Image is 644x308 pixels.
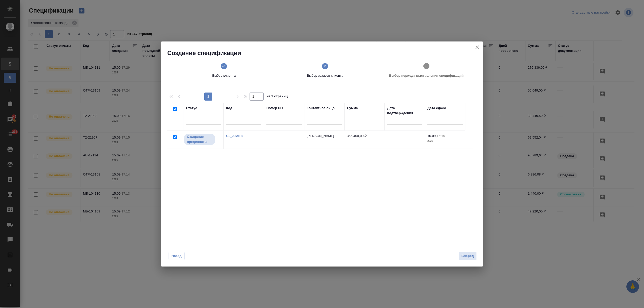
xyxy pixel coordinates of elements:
div: Дата сдачи [427,106,446,112]
div: Контактное лицо [307,106,335,111]
div: Код [226,106,232,111]
a: C3_ASM-8 [226,134,243,138]
button: Назад [169,252,185,260]
span: из 1 страниц [267,93,288,101]
div: Сумма [347,106,358,112]
h2: Создание спецификации [167,49,483,57]
div: Номер PO [266,106,283,111]
p: 10.09, [427,134,437,138]
span: Выбор клиента [175,73,272,78]
text: 3 [425,64,427,68]
div: Дата подтверждения [387,106,417,116]
span: Назад [171,253,182,258]
button: close [473,43,481,51]
button: Вперед [459,252,477,260]
span: Вперед [461,253,474,259]
div: Статус [186,106,197,111]
span: Выбор периода выставления спецификаций [378,73,475,78]
p: 2025 [427,139,463,144]
text: 2 [324,64,326,68]
p: 15:15 [437,134,445,138]
p: Ожидание предоплаты [187,134,212,144]
td: 356 400,00 ₽ [344,131,385,149]
span: Выбор заказов клиента [276,73,374,78]
td: [PERSON_NAME] [304,131,344,149]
